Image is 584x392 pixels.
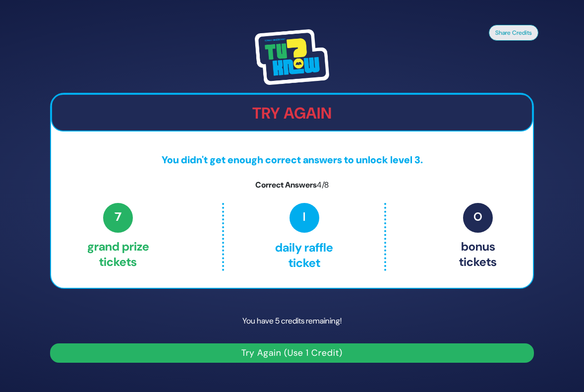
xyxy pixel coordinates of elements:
[51,152,533,167] p: You didn't get enough correct answers to unlock level 3.
[51,179,533,191] p: Correct Answers
[463,203,493,233] span: 0
[459,203,497,270] p: Bonus tickets
[255,29,329,85] img: Tournament Logo
[52,104,532,123] h2: Try Again
[50,307,534,335] p: You have 5 credits remaining!
[317,180,329,190] span: 4/8
[50,343,534,363] button: Try Again (Use 1 Credit)
[489,25,538,41] button: Share Credits
[290,203,319,233] span: 1
[103,203,133,233] span: 7
[87,203,149,270] p: Grand Prize tickets
[245,203,363,270] p: Daily Raffle ticket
